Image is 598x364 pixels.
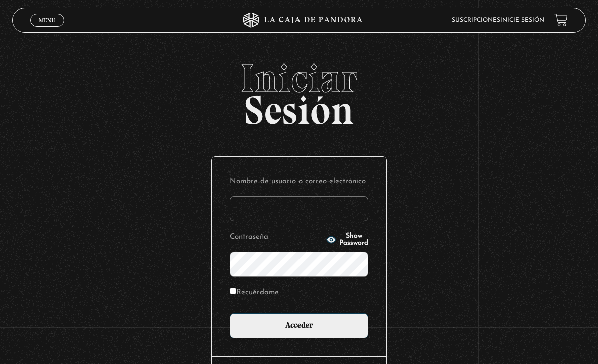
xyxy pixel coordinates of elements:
span: Show Password [339,233,368,247]
input: Recuérdame [230,288,236,294]
label: Nombre de usuario o correo electrónico [230,175,368,188]
a: View your shopping cart [554,13,568,27]
span: Iniciar [12,58,586,98]
button: Show Password [326,233,368,247]
h2: Sesión [12,58,586,122]
input: Acceder [230,313,368,338]
a: Inicie sesión [500,17,544,23]
label: Contraseña [230,230,323,244]
a: Suscripciones [452,17,500,23]
label: Recuérdame [230,286,279,299]
span: Menu [39,17,55,23]
span: Cerrar [35,25,59,32]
